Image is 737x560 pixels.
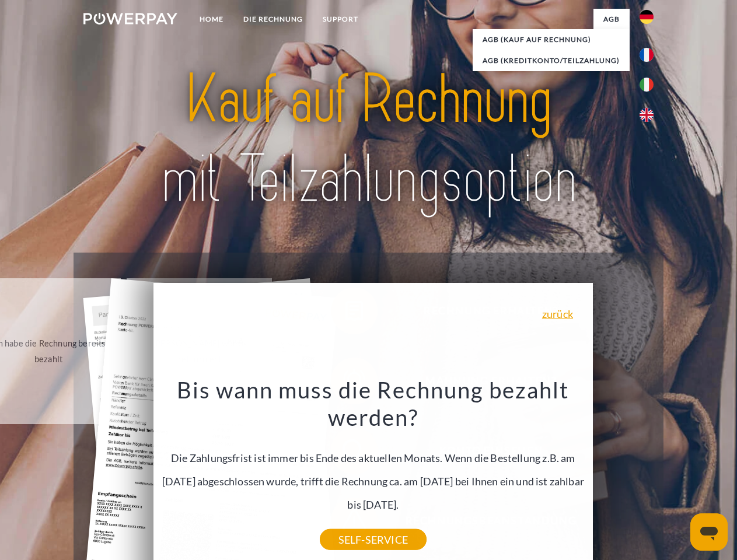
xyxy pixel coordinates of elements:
[690,513,728,551] iframe: Schaltfläche zum Öffnen des Messaging-Fensters
[473,29,630,50] a: AGB (Kauf auf Rechnung)
[640,108,654,122] img: en
[593,9,630,30] a: agb
[640,10,654,24] img: de
[111,56,626,223] img: title-powerpay_de.svg
[160,376,586,432] h3: Bis wann muss die Rechnung bezahlt werden?
[542,309,573,319] a: zurück
[320,529,427,550] a: SELF-SERVICE
[640,48,654,62] img: fr
[473,50,630,71] a: AGB (Kreditkonto/Teilzahlung)
[640,78,654,92] img: it
[134,335,265,367] div: [PERSON_NAME] wurde retourniert
[233,9,313,30] a: DIE RECHNUNG
[313,9,368,30] a: SUPPORT
[190,9,233,30] a: Home
[160,376,586,540] div: Die Zahlungsfrist ist immer bis Ende des aktuellen Monats. Wenn die Bestellung z.B. am [DATE] abg...
[83,13,177,24] img: logo-powerpay-white.svg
